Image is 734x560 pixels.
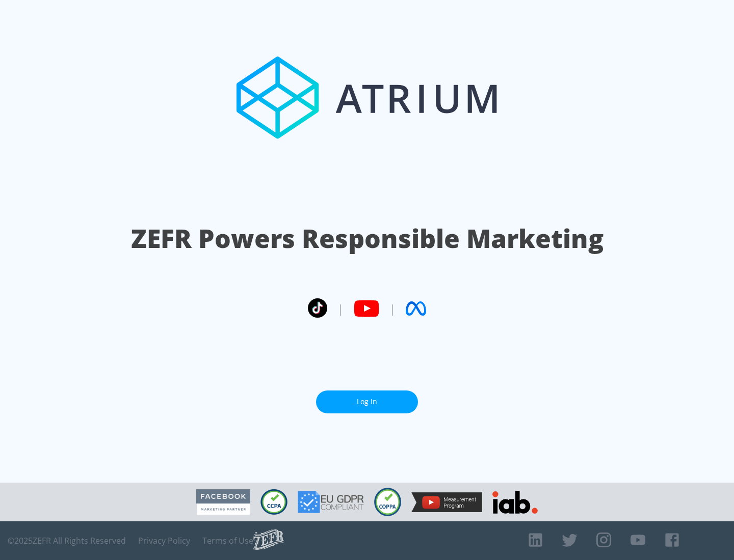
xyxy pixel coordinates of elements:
a: Privacy Policy [138,536,190,546]
a: Terms of Use [202,536,253,546]
img: IAB [492,491,538,514]
span: | [389,301,396,316]
img: CCPA Compliant [260,489,287,515]
h1: ZEFR Powers Responsible Marketing [131,221,604,256]
img: YouTube Measurement Program [411,492,482,512]
span: | [337,301,344,316]
img: Facebook Marketing Partner [196,489,250,515]
img: COPPA Compliant [374,488,401,516]
img: GDPR Compliant [298,491,364,513]
span: © 2025 ZEFR All Rights Reserved [8,536,126,546]
a: Log In [316,390,418,413]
